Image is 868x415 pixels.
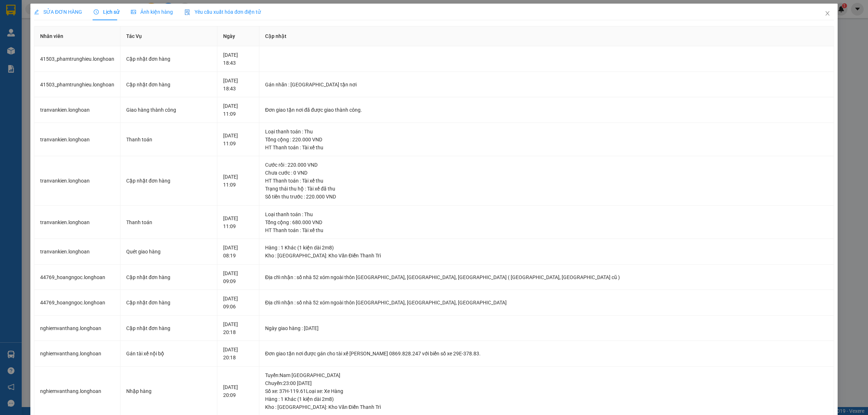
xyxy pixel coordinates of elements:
div: HT Thanh toán : Tài xế thu [265,144,828,151]
div: Gán tài xế nội bộ [126,350,211,358]
span: Ảnh kiện hàng [131,9,173,15]
td: 44769_hoangngoc.longhoan [34,290,120,316]
div: Hàng : 1 Khác (1 kiện dài 2m8) [265,244,828,252]
div: Kho : [GEOGRAPHIC_DATA]: Kho Văn Điển Thanh Trì [265,403,828,411]
div: Loại thanh toán : Thu [265,210,828,218]
div: Cập nhật đơn hàng [126,299,211,307]
span: picture [131,9,136,14]
div: Cập nhật đơn hàng [126,81,211,89]
div: [DATE] 20:18 [223,320,253,336]
span: SỬA ĐƠN HÀNG [34,9,82,15]
span: Lịch sử [94,9,119,15]
div: [DATE] 18:43 [223,77,253,93]
th: Tác Vụ [120,26,217,46]
div: Địa chỉ nhận : số nhà 52 xóm ngoài thôn [GEOGRAPHIC_DATA], [GEOGRAPHIC_DATA], [GEOGRAPHIC_DATA] [265,299,828,307]
div: Địa chỉ nhận : số nhà 52 xóm ngoài thôn [GEOGRAPHIC_DATA], [GEOGRAPHIC_DATA], [GEOGRAPHIC_DATA] (... [265,273,828,281]
button: Close [817,4,838,24]
div: Chưa cước : 0 VND [265,169,828,177]
td: tranvankien.longhoan [34,206,120,239]
div: [DATE] 18:43 [223,51,253,67]
div: HT Thanh toán : Tài xế thu [265,226,828,234]
div: Nhập hàng [126,387,211,395]
div: [DATE] 20:09 [223,383,253,399]
div: [DATE] 11:09 [223,102,253,118]
span: Yêu cầu xuất hóa đơn điện tử [184,9,261,15]
div: Cập nhật đơn hàng [126,55,211,63]
td: nghiemvanthang.longhoan [34,341,120,367]
div: [DATE] 11:09 [223,173,253,189]
th: Nhân viên [34,26,120,46]
div: [DATE] 20:18 [223,346,253,361]
div: Đơn giao tận nơi đã được giao thành công. [265,106,828,114]
td: nghiemvanthang.longhoan [34,316,120,341]
div: HT Thanh toán : Tài xế thu [265,177,828,185]
div: Tuyến : Nam [GEOGRAPHIC_DATA] Chuyến: 23:00 [DATE] Số xe: 37H-119.61 Loại xe: Xe Hàng [265,371,828,395]
div: Cước rồi : 220.000 VND [265,161,828,169]
div: Hàng : 1 Khác (1 kiện dài 2m8) [265,395,828,403]
div: Kho : [GEOGRAPHIC_DATA]: Kho Văn Điển Thanh Trì [265,252,828,260]
div: Cập nhật đơn hàng [126,324,211,332]
td: 44769_hoangngoc.longhoan [34,265,120,290]
div: Quét giao hàng [126,248,211,256]
td: tranvankien.longhoan [34,239,120,265]
td: 41503_phamtrunghieu.longhoan [34,72,120,98]
div: Cập nhật đơn hàng [126,273,211,281]
div: [DATE] 08:19 [223,244,253,260]
div: Số tiền thu trước : 220.000 VND [265,193,828,201]
div: Thanh toán [126,136,211,144]
div: Loại thanh toán : Thu [265,128,828,136]
div: Tổng cộng : 680.000 VND [265,218,828,226]
td: 41503_phamtrunghieu.longhoan [34,46,120,72]
div: Giao hàng thành công [126,106,211,114]
div: Trạng thái thu hộ : Tài xế đã thu [265,185,828,193]
div: Gán nhãn : [GEOGRAPHIC_DATA] tận nơi [265,81,828,89]
div: Thanh toán [126,218,211,226]
td: tranvankien.longhoan [34,123,120,157]
span: close [825,10,830,16]
div: Đơn giao tận nơi được gán cho tài xế [PERSON_NAME] 0869.828.247 với biển số xe 29E-378.83. [265,350,828,358]
th: Cập nhật [259,26,834,46]
td: tranvankien.longhoan [34,97,120,123]
div: [DATE] 11:09 [223,132,253,147]
div: Tổng cộng : 220.000 VND [265,136,828,144]
div: [DATE] 11:09 [223,214,253,230]
div: Cập nhật đơn hàng [126,177,211,185]
div: [DATE] 09:09 [223,269,253,285]
img: icon [184,9,190,15]
td: tranvankien.longhoan [34,156,120,206]
th: Ngày [217,26,259,46]
span: clock-circle [94,9,99,14]
span: edit [34,9,39,14]
div: Ngày giao hàng : [DATE] [265,324,828,332]
div: [DATE] 09:06 [223,295,253,311]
